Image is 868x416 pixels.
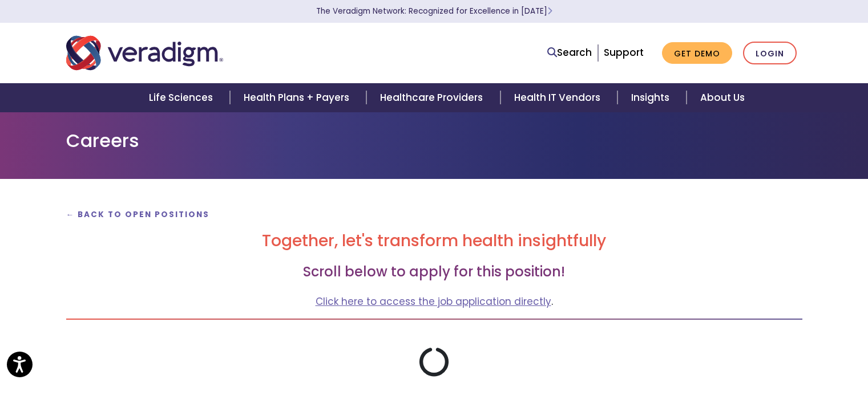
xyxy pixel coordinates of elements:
a: About Us [687,83,758,112]
a: Health IT Vendors [500,83,617,112]
img: Veradigm logo [66,34,223,72]
a: Health Plans + Payers [230,83,366,112]
a: The Veradigm Network: Recognized for Excellence in [DATE]Learn More [316,6,552,17]
a: Search [547,45,592,60]
a: Life Sciences [135,83,230,112]
a: Get Demo [662,42,732,64]
p: . [66,294,802,309]
a: ← Back to Open Positions [66,209,210,220]
a: Click here to access the job application directly [316,295,551,308]
a: Healthcare Providers [366,83,500,112]
a: Insights [617,83,687,112]
a: Login [743,42,797,65]
span: Learn More [547,6,552,17]
h3: Scroll below to apply for this position! [66,264,802,280]
a: Support [604,46,644,59]
h1: Careers [66,130,802,152]
h2: Together, let's transform health insightfully [66,231,802,251]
